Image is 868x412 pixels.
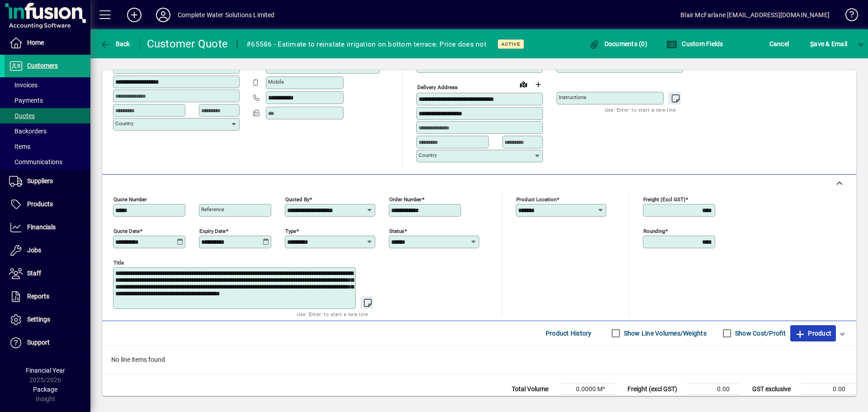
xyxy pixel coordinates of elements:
[285,227,296,234] mat-label: Type
[680,8,830,22] div: Blair McFarlane [EMAIL_ADDRESS][DOMAIN_NAME]
[246,37,486,52] div: #65586 - Estimate to reinstate irrigation on bottom terrace. Price does not
[201,206,224,213] mat-label: Reference
[5,108,90,123] a: Quotes
[27,270,41,277] span: Staff
[9,143,30,150] span: Items
[561,384,616,394] td: 0.0000 M³
[90,36,140,52] app-page-header-button: Back
[100,40,130,47] span: Back
[9,128,47,135] span: Backorders
[27,62,58,69] span: Customers
[561,394,616,405] td: 0.0000 Kg
[664,36,726,52] button: Custom Fields
[586,36,650,52] button: Documents (0)
[5,331,90,354] a: Support
[769,37,789,51] span: Cancel
[27,293,49,300] span: Reports
[802,394,856,405] td: 0.00
[285,196,309,202] mat-label: Quoted by
[790,325,836,341] button: Product
[748,384,802,394] td: GST exclusive
[199,227,226,234] mat-label: Expiry date
[839,2,857,31] a: Knowledge Base
[542,325,595,341] button: Product History
[113,196,147,202] mat-label: Quote number
[643,227,665,234] mat-label: Rounding
[5,139,90,154] a: Items
[115,120,133,127] mat-label: Country
[810,40,814,47] span: S
[149,7,178,23] button: Profile
[546,326,592,341] span: Product History
[9,112,35,119] span: Quotes
[767,36,792,52] button: Cancel
[27,246,41,254] span: Jobs
[589,40,647,47] span: Documents (0)
[389,196,422,202] mat-label: Order number
[531,77,545,92] button: Choose address
[147,37,228,51] div: Customer Quote
[9,81,38,89] span: Invoices
[5,77,90,93] a: Invoices
[297,309,368,319] mat-hint: Use 'Enter' to start a new line
[733,329,786,338] label: Show Cost/Profit
[5,308,90,331] a: Settings
[802,384,856,394] td: 0.00
[643,196,685,202] mat-label: Freight (excl GST)
[5,32,90,54] a: Home
[33,386,57,393] span: Package
[5,262,90,285] a: Staff
[27,316,50,323] span: Settings
[516,77,531,91] a: View on map
[27,177,53,185] span: Suppliers
[5,285,90,308] a: Reports
[389,227,404,234] mat-label: Status
[178,8,275,22] div: Complete Water Solutions Limited
[9,158,62,166] span: Communications
[113,259,124,265] mat-label: Title
[5,154,90,170] a: Communications
[501,41,520,47] span: Active
[5,93,90,108] a: Payments
[27,200,53,208] span: Products
[5,170,90,193] a: Suppliers
[5,193,90,216] a: Products
[9,97,43,104] span: Payments
[98,36,132,52] button: Back
[810,37,847,51] span: ave & Email
[120,7,149,23] button: Add
[686,384,741,394] td: 0.00
[26,367,65,374] span: Financial Year
[622,329,707,338] label: Show Line Volumes/Weights
[507,384,561,394] td: Total Volume
[27,39,44,46] span: Home
[419,152,437,158] mat-label: Country
[113,227,140,234] mat-label: Quote date
[5,239,90,262] a: Jobs
[686,394,741,405] td: 0.00
[27,339,50,346] span: Support
[623,394,686,405] td: Rounding
[605,104,676,115] mat-hint: Use 'Enter' to start a new line
[27,223,56,231] span: Financials
[102,346,856,374] div: No line items found
[623,384,686,394] td: Freight (excl GST)
[5,123,90,139] a: Backorders
[748,394,802,405] td: GST
[806,36,852,52] button: Save & Email
[516,196,557,202] mat-label: Product location
[559,94,586,100] mat-label: Instructions
[5,216,90,239] a: Financials
[268,79,284,85] mat-label: Mobile
[666,40,723,47] span: Custom Fields
[507,394,561,405] td: Total Weight
[795,326,831,341] span: Product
